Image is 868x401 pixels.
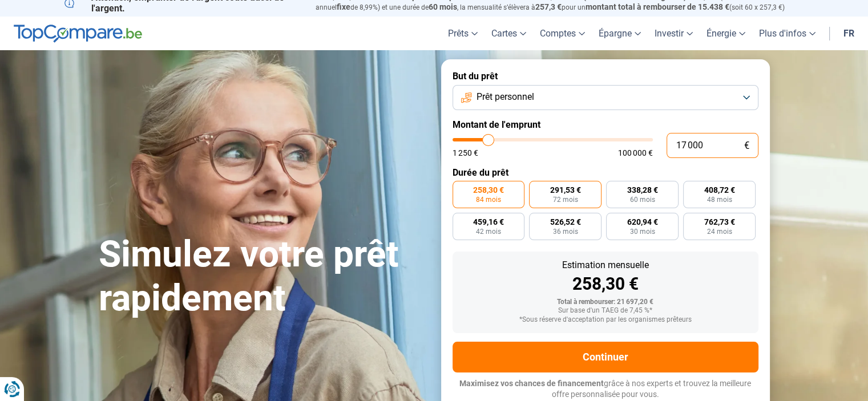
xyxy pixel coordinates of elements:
[462,307,749,315] div: Sur base d'un TAEG de 7,45 %*
[476,196,501,203] span: 84 mois
[744,141,749,151] span: €
[459,379,604,388] span: Maximisez vos chances de financement
[627,218,658,226] span: 620,94 €
[453,119,758,130] label: Montant de l'emprunt
[550,218,581,226] span: 526,52 €
[462,298,749,306] div: Total à rembourser: 21 697,20 €
[477,91,534,103] span: Prêt personnel
[462,276,749,293] div: 258,30 €
[627,186,658,194] span: 338,28 €
[473,218,504,226] span: 459,16 €
[700,17,752,50] a: Énergie
[586,2,729,11] span: montant total à rembourser de 15.438 €
[553,228,578,235] span: 36 mois
[473,186,504,194] span: 258,30 €
[429,2,457,11] span: 60 mois
[99,233,427,321] h1: Simulez votre prêt rapidement
[707,228,732,235] span: 24 mois
[550,186,581,194] span: 291,53 €
[648,17,700,50] a: Investir
[453,342,758,372] button: Continuer
[707,196,732,203] span: 48 mois
[453,378,758,400] p: grâce à nos experts et trouvez la meilleure offre personnalisée pour vous.
[618,149,653,157] span: 100 000 €
[630,228,655,235] span: 30 mois
[337,2,350,11] span: fixe
[533,17,592,50] a: Comptes
[535,2,562,11] span: 257,3 €
[837,17,861,50] a: fr
[592,17,648,50] a: Épargne
[462,316,749,324] div: *Sous réserve d'acceptation par les organismes prêteurs
[704,218,735,226] span: 762,73 €
[14,25,142,43] img: TopCompare
[485,17,533,50] a: Cartes
[453,85,758,110] button: Prêt personnel
[453,149,478,157] span: 1 250 €
[752,17,822,50] a: Plus d'infos
[630,196,655,203] span: 60 mois
[553,196,578,203] span: 72 mois
[453,167,758,178] label: Durée du prêt
[441,17,485,50] a: Prêts
[462,261,749,270] div: Estimation mensuelle
[453,71,758,82] label: But du prêt
[704,186,735,194] span: 408,72 €
[476,228,501,235] span: 42 mois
